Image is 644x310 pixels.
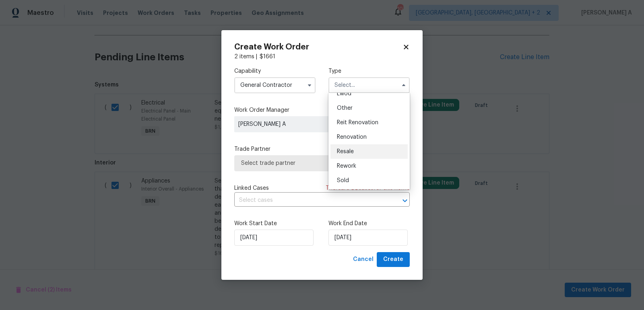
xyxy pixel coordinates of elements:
[399,80,409,90] button: Hide options
[241,159,403,167] span: Select trade partner
[234,53,410,61] div: 2 items |
[337,134,367,140] span: Renovation
[337,105,353,111] span: Other
[260,54,275,60] span: $ 1661
[337,149,354,154] span: Resale
[337,120,378,125] span: Reit Renovation
[234,194,387,207] input: Select cases
[234,106,410,114] label: Work Order Manager
[328,220,410,228] label: Work End Date
[337,163,356,169] span: Rework
[238,120,354,128] span: [PERSON_NAME] A
[353,255,374,265] span: Cancel
[383,255,403,265] span: Create
[337,91,351,96] span: Lwod
[328,67,410,75] label: Type
[399,195,411,206] button: Open
[234,145,410,153] label: Trade Partner
[234,43,402,51] h2: Create Work Order
[234,184,269,192] span: Linked Cases
[305,80,314,90] button: Show options
[328,230,408,246] input: M/D/YYYY
[234,230,314,246] input: M/D/YYYY
[326,184,410,192] span: There are case s for this home
[337,178,349,183] span: Sold
[234,220,316,228] label: Work Start Date
[234,77,316,93] input: Select...
[328,77,410,93] input: Select...
[350,252,377,267] button: Cancel
[234,67,316,75] label: Capability
[377,252,410,267] button: Create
